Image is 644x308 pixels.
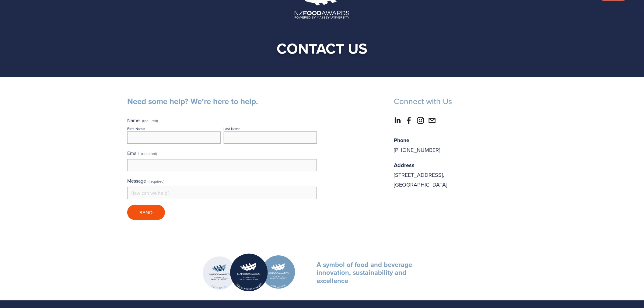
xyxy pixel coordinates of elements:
[394,96,517,107] h3: Connect with Us
[141,149,157,158] span: (required)
[429,117,436,124] a: nzfoodawards@massey.ac.nz
[142,119,158,123] span: (required)
[127,187,317,199] input: How can we help?
[394,160,517,190] p: [STREET_ADDRESS], [GEOGRAPHIC_DATA]
[394,161,415,169] strong: Address
[394,136,409,144] strong: Phone
[127,177,146,184] span: Message
[224,126,241,131] div: Last Name
[127,96,258,107] strong: Need some help? We’re here to help.
[127,126,145,131] div: First Name
[139,209,153,216] span: Send
[394,117,401,124] a: LinkedIn
[394,135,517,155] p: [PHONE_NUMBER]
[149,177,164,186] span: (required)
[317,260,414,285] strong: A symbol of food and beverage innovation, sustainability and excellence
[127,205,165,220] button: SendSend
[417,117,424,124] a: Instagram
[127,117,140,124] span: Name
[127,150,139,156] span: Email
[137,39,507,58] h1: Contact US
[405,117,413,124] a: Abbie Harris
